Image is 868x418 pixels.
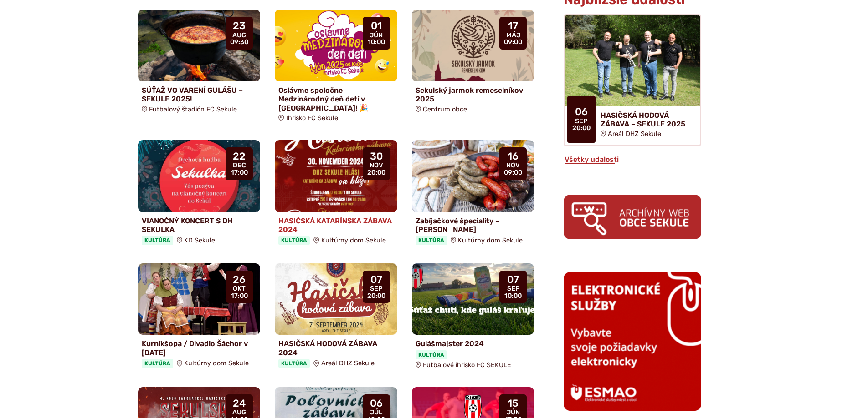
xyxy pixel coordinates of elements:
[275,140,397,249] a: HASIČSKÁ KATARÍNSKA ZÁBAVA 2024 KultúraKultúrny dom Sekule 30 nov 20:00
[142,217,257,234] h4: VIANOČNÝ KONCERT S DH SEKULKA
[275,263,397,372] a: HASIČSKÁ HODOVÁ ZÁBAVA 2024 KultúraAreál DHZ Sekule 07 sep 20:00
[231,151,248,162] span: 22
[368,409,385,416] span: júl
[416,236,447,245] span: Kultúra
[416,86,531,103] h4: Sekulský jarmok remeselníkov 2025
[286,114,338,122] span: Ihrisko FC Sekule
[231,292,248,300] span: 17:00
[504,32,522,39] span: máj
[564,195,701,239] img: archiv.png
[321,359,375,367] span: Areál DHZ Sekule
[275,10,397,125] a: Oslávme spoločne Medzinárodný deň detí v [GEOGRAPHIC_DATA]! 🎉 Ihrisko FC Sekule 01 jún 10:00
[504,292,522,300] span: 10:00
[504,20,522,31] span: 17
[564,14,701,146] a: HASIČSKÁ HODOVÁ ZÁBAVA – SEKULE 2025 Areál DHZ Sekule 06 sep 20:00
[504,285,522,292] span: sep
[572,106,591,117] span: 06
[230,20,248,31] span: 23
[231,409,248,416] span: aug
[142,86,257,103] h4: SÚŤAŽ VO VARENÍ GULÁŠU – SEKULE 2025!
[184,237,215,244] span: KD Sekule
[278,86,394,112] h4: Oslávme spoločne Medzinárodný deň detí v [GEOGRAPHIC_DATA]! 🎉
[564,155,620,164] a: Všetky udalosti
[231,274,248,285] span: 26
[367,162,385,169] span: nov
[423,361,511,369] span: Futbalové ihrisko FC SEKULE
[368,398,385,409] span: 06
[504,169,522,176] span: 09:00
[231,398,248,409] span: 24
[601,111,693,128] h4: HASIČSKÁ HODOVÁ ZÁBAVA – SEKULE 2025
[367,292,385,300] span: 20:00
[572,118,591,125] span: sep
[138,263,261,372] a: Kurníkšopa / Divadlo Šáchor v [DATE] KultúraKultúrny dom Sekule 26 okt 17:00
[321,237,386,244] span: Kultúrny dom Sekule
[138,10,261,116] a: SÚŤAŽ VO VARENÍ GULÁŠU – SEKULE 2025! Futbalový štadión FC Sekule 23 aug 09:30
[184,359,249,367] span: Kultúrny dom Sekule
[608,130,661,138] span: Areál DHZ Sekule
[142,359,173,368] span: Kultúra
[458,237,523,244] span: Kultúrny dom Sekule
[504,274,522,285] span: 07
[367,274,385,285] span: 07
[230,39,248,46] span: 09:30
[230,32,248,39] span: aug
[412,140,534,249] a: Zabíjačkové špeciality – [PERSON_NAME] KultúraKultúrny dom Sekule 16 nov 09:00
[416,339,531,348] h4: Gulášmajster 2024
[416,350,447,359] span: Kultúra
[423,106,467,113] span: Centrum obce
[142,339,257,357] h4: Kurníkšopa / Divadlo Šáchor v [DATE]
[278,339,394,357] h4: HASIČSKÁ HODOVÁ ZÁBAVA 2024
[504,39,522,46] span: 09:00
[368,20,385,31] span: 01
[367,151,385,162] span: 30
[368,39,385,46] span: 10:00
[138,140,261,249] a: VIANOČNÝ KONCERT S DH SEKULKA KultúraKD Sekule 22 dec 17:00
[149,106,237,113] span: Futbalový štadión FC Sekule
[505,398,522,409] span: 15
[278,236,310,245] span: Kultúra
[142,236,173,245] span: Kultúra
[412,10,534,116] a: Sekulský jarmok remeselníkov 2025 Centrum obce 17 máj 09:00
[367,285,385,292] span: sep
[564,272,701,410] img: esmao_sekule_b.png
[504,151,522,162] span: 16
[504,162,522,169] span: nov
[572,125,591,132] span: 20:00
[412,263,534,373] a: Gulášmajster 2024 KultúraFutbalové ihrisko FC SEKULE 07 sep 10:00
[367,169,385,176] span: 20:00
[231,162,248,169] span: dec
[278,359,310,368] span: Kultúra
[416,217,531,234] h4: Zabíjačkové špeciality – [PERSON_NAME]
[368,32,385,39] span: jún
[231,285,248,292] span: okt
[278,217,394,234] h4: HASIČSKÁ KATARÍNSKA ZÁBAVA 2024
[231,169,248,176] span: 17:00
[505,409,522,416] span: jún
